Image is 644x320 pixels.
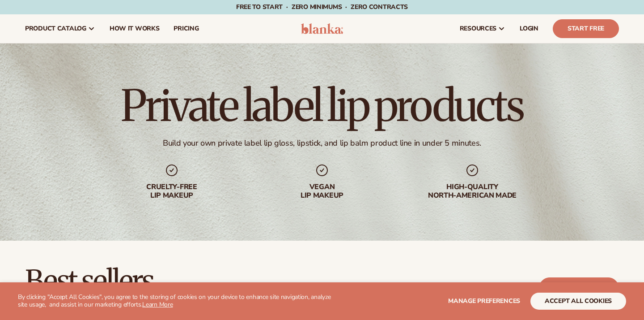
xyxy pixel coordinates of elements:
[25,266,373,296] h2: Best sellers
[453,14,513,43] a: resources
[265,183,379,200] div: Vegan lip makeup
[102,14,167,43] a: How It Works
[142,300,173,309] a: Learn More
[513,14,546,43] a: LOGIN
[166,14,206,43] a: pricing
[236,3,408,11] span: Free to start · ZERO minimums · ZERO contracts
[530,293,626,310] button: accept all cookies
[553,19,619,38] a: Start Free
[25,25,86,32] span: product catalog
[448,297,520,305] span: Manage preferences
[114,183,229,200] div: Cruelty-free lip makeup
[520,25,538,32] span: LOGIN
[18,294,336,309] p: By clicking "Accept All Cookies", you agree to the storing of cookies on your device to enhance s...
[163,138,481,148] div: Build your own private label lip gloss, lipstick, and lip balm product line in under 5 minutes.
[18,14,102,43] a: product catalog
[415,183,530,200] div: High-quality North-american made
[174,25,199,32] span: pricing
[110,25,160,32] span: How It Works
[301,23,343,34] img: logo
[539,277,619,299] a: Start free
[460,25,496,32] span: resources
[121,84,523,127] h1: Private label lip products
[448,293,520,310] button: Manage preferences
